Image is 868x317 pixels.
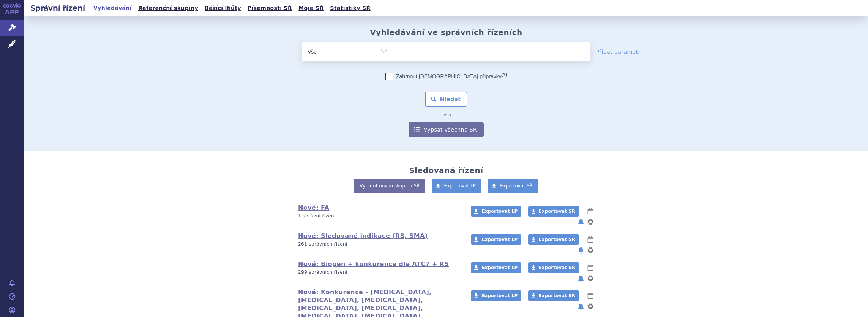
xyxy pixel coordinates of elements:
a: Vytvořit novou skupinu SŘ [354,179,425,193]
button: lhůty [587,235,594,244]
a: Exportovat SŘ [528,234,579,245]
button: lhůty [587,291,594,300]
span: Exportovat LP [444,183,476,189]
p: 299 správních řízení [298,269,461,276]
a: Vyhledávání [91,3,134,13]
a: Exportovat SŘ [488,179,538,193]
button: Hledat [425,92,468,107]
i: nebo [438,113,455,117]
h2: Vyhledávání ve správních řízeních [370,28,522,37]
span: Exportovat LP [481,209,518,214]
abbr: (?) [502,72,507,77]
a: Moje SŘ [296,3,326,13]
button: nastavení [587,302,594,311]
button: notifikace [577,302,585,311]
span: Exportovat SŘ [539,209,575,214]
button: nastavení [587,274,594,283]
a: Exportovat LP [471,234,521,245]
a: Nové: Sledované indikace (RS, SMA) [298,232,428,239]
a: Exportovat SŘ [528,262,579,273]
a: Exportovat SŘ [528,290,579,301]
a: Vypsat všechna SŘ [409,122,484,137]
span: Exportovat SŘ [539,293,575,298]
span: Exportovat SŘ [500,183,533,189]
span: Exportovat SŘ [539,237,575,242]
a: Nové: Biogen + konkurence dle ATC7 + RS [298,260,449,268]
span: Exportovat LP [481,265,518,270]
p: 261 správních řízení [298,241,461,247]
a: Exportovat LP [432,179,482,193]
button: notifikace [577,246,585,255]
button: notifikace [577,217,585,227]
a: Exportovat LP [471,206,521,217]
a: Exportovat SŘ [528,206,579,217]
button: lhůty [587,207,594,216]
button: notifikace [577,274,585,283]
button: lhůty [587,263,594,272]
a: Přidat parametr [596,48,641,55]
a: Běžící lhůty [202,3,243,13]
span: Exportovat LP [481,237,518,242]
span: Exportovat LP [481,293,518,298]
p: 1 správní řízení [298,213,461,219]
h2: Správní řízení [24,3,91,13]
a: Referenční skupiny [136,3,200,13]
button: nastavení [587,217,594,227]
a: Písemnosti SŘ [245,3,294,13]
h2: Sledovaná řízení [409,166,483,175]
label: Zahrnout [DEMOGRAPHIC_DATA] přípravky [385,73,507,80]
a: Exportovat LP [471,290,521,301]
span: Exportovat SŘ [539,265,575,270]
button: nastavení [587,246,594,255]
a: Exportovat LP [471,262,521,273]
a: Nové: FA [298,204,329,211]
a: Statistiky SŘ [328,3,372,13]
